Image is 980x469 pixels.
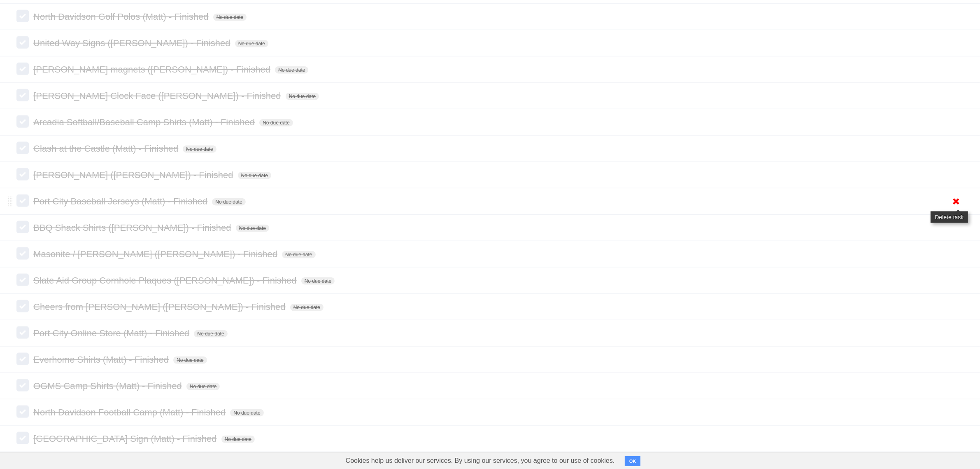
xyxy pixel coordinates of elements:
span: No due date [183,145,216,153]
span: Everhome Shirts (Matt) - Finished [33,354,171,365]
span: [GEOGRAPHIC_DATA] Sign (Matt) - Finished [33,434,219,444]
label: Done [16,195,29,207]
span: Cheers from [PERSON_NAME] ([PERSON_NAME]) - Finished [33,302,287,312]
label: Done [16,247,29,260]
label: Done [16,300,29,312]
span: Arcadia Softball/Baseball Camp Shirts (Matt) - Finished [33,117,257,127]
button: OK [625,456,641,466]
label: Done [16,10,29,22]
label: Done [16,353,29,365]
label: Done [16,274,29,286]
label: Done [16,326,29,339]
span: No due date [173,356,207,364]
span: No due date [221,436,255,443]
label: Done [16,63,29,75]
span: No due date [194,330,227,338]
span: [PERSON_NAME] ([PERSON_NAME]) - Finished [33,170,235,180]
span: United Way Signs ([PERSON_NAME]) - Finished [33,38,232,48]
label: Done [16,89,29,101]
span: North Davidson Golf Polos (Matt) - Finished [33,12,211,22]
label: Done [16,432,29,444]
label: Done [16,36,29,49]
span: No due date [275,66,308,74]
span: Masonite / [PERSON_NAME] ([PERSON_NAME]) - Finished [33,249,279,259]
span: No due date [290,304,324,311]
span: No due date [286,93,319,100]
label: Done [16,142,29,154]
label: Done [16,406,29,418]
span: Port City Baseball Jerseys (Matt) - Finished [33,196,210,206]
span: North Davidson Football Camp (Matt) - Finished [33,407,228,417]
span: No due date [186,383,220,390]
span: OGMS Camp Shirts (Matt) - Finished [33,381,184,391]
span: No due date [230,409,263,417]
span: Cookies help us deliver our services. By using our services, you agree to our use of cookies. [338,453,623,469]
span: BBQ Shack Shirts ([PERSON_NAME]) - Finished [33,223,233,233]
span: Slate Aid Group Cornhole Plaques ([PERSON_NAME]) - Finished [33,275,299,286]
span: No due date [236,225,269,232]
span: No due date [301,277,335,285]
span: No due date [238,172,271,179]
span: No due date [259,119,293,127]
span: No due date [235,40,268,47]
span: [PERSON_NAME] Clock Face ([PERSON_NAME]) - Finished [33,91,283,101]
label: Done [16,379,29,392]
label: Done [16,221,29,233]
span: [PERSON_NAME] magnets ([PERSON_NAME]) - Finished [33,64,272,75]
span: Port City Online Store (Matt) - Finished [33,328,191,338]
span: No due date [282,251,315,258]
span: No due date [213,14,247,21]
span: No due date [212,198,245,206]
span: Clash at the Castle (Matt) - Finished [33,143,180,154]
label: Done [16,168,29,181]
label: Done [16,115,29,128]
